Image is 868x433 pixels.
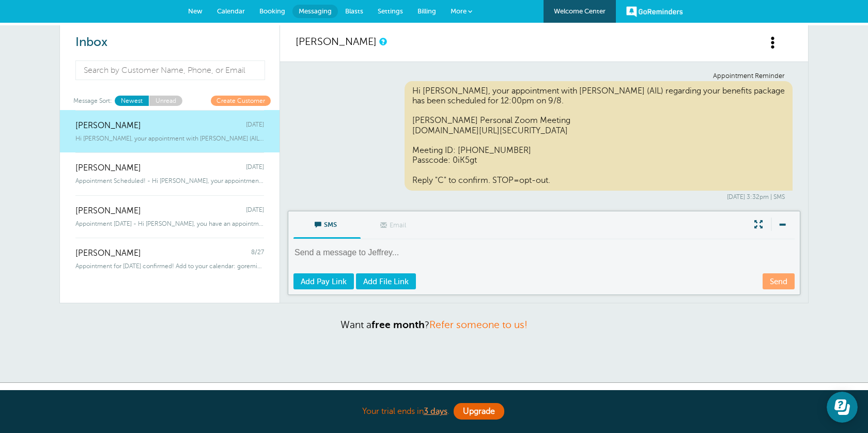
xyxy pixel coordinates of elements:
[379,38,385,45] a: This is a history of all communications between GoReminders and your customer.
[75,249,141,258] span: [PERSON_NAME]
[60,110,280,153] a: [PERSON_NAME] [DATE] Hi [PERSON_NAME], your appointment with [PERSON_NAME] (AIL) regarding your b...
[378,7,403,15] span: Settings
[429,319,528,330] a: Refer someone to us!
[424,407,447,416] a: 3 days
[75,135,264,142] span: Hi [PERSON_NAME], your appointment with [PERSON_NAME] (AIL) regarding your benefit
[75,121,141,131] span: [PERSON_NAME]
[371,319,425,330] strong: free month
[299,7,332,15] span: Messaging
[301,277,347,286] span: Add Pay Link
[75,163,141,173] span: [PERSON_NAME]
[303,72,785,80] div: Appointment Reminder
[363,277,409,286] span: Add File Link
[301,211,353,236] span: SMS
[149,96,182,105] a: Unread
[75,206,141,216] span: [PERSON_NAME]
[246,163,264,173] span: [DATE]
[59,319,809,331] p: Want a ?
[246,121,264,131] span: [DATE]
[361,212,428,239] label: This customer does not have an email address.
[211,96,271,105] a: Create Customer
[827,392,858,423] iframe: Resource center
[176,400,692,423] div: Your trial ends in .
[246,206,264,216] span: [DATE]
[405,81,793,191] div: Hi [PERSON_NAME], your appointment with [PERSON_NAME] (AIL) regarding your benefits package has b...
[75,60,265,80] input: Search by Customer Name, Phone, or Email
[292,5,338,18] a: Messaging
[296,36,377,48] a: [PERSON_NAME]
[251,249,264,258] span: 8/27
[60,195,280,238] a: [PERSON_NAME] [DATE] Appointment [DATE] - Hi [PERSON_NAME], you have an appointment with American...
[75,262,264,270] span: Appointment for [DATE] confirmed! Add to your calendar: goreminder
[356,273,416,289] a: Add File Link
[303,193,785,200] div: [DATE] 3:32pm | SMS
[293,273,354,289] a: Add Pay Link
[763,273,795,289] a: Send
[259,7,285,15] span: Booking
[75,177,264,184] span: Appointment Scheduled! - Hi [PERSON_NAME], your appointment with [PERSON_NAME] (AIL) regarding yo...
[217,7,245,15] span: Calendar
[75,35,264,50] h2: Inbox
[451,7,467,15] span: More
[417,7,436,15] span: Billing
[73,96,112,105] span: Message Sort:
[60,152,280,195] a: [PERSON_NAME] [DATE] Appointment Scheduled! - Hi [PERSON_NAME], your appointment with [PERSON_NAM...
[115,96,149,105] a: Newest
[368,212,420,237] span: Email
[188,7,203,15] span: New
[60,238,280,281] a: [PERSON_NAME] 8/27 Appointment for [DATE] confirmed! Add to your calendar: goreminder
[454,403,504,420] a: Upgrade
[345,7,363,15] span: Blasts
[75,220,264,227] span: Appointment [DATE] - Hi [PERSON_NAME], you have an appointment with American Income Life [DATE] a...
